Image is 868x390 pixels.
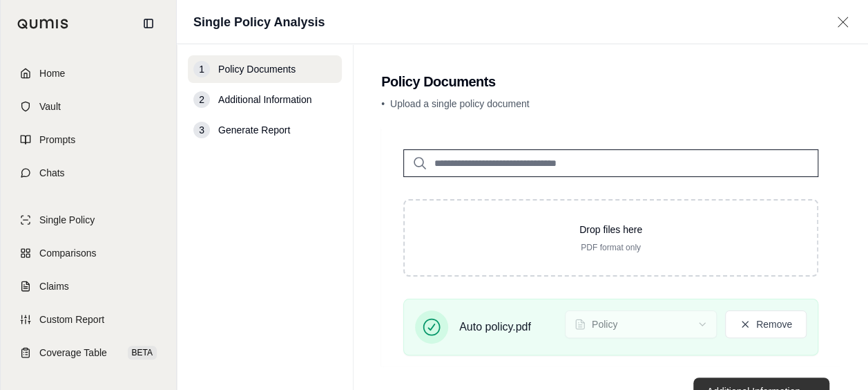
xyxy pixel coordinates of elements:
a: Chats [9,158,168,188]
a: Vault [9,91,168,122]
a: Comparisons [9,238,168,268]
span: • [381,98,385,109]
span: Auto policy.pdf [459,319,531,335]
span: Generate Report [218,123,290,137]
p: Drop files here [427,223,795,236]
span: Coverage Table [39,346,107,360]
img: Qumis Logo [17,19,69,29]
button: Collapse sidebar [137,12,160,35]
a: Custom Report [9,304,168,335]
a: Single Policy [9,205,168,235]
span: Policy Documents [218,62,296,76]
a: Prompts [9,124,168,155]
a: Coverage TableBETA [9,337,168,368]
h2: Policy Documents [381,72,840,91]
a: Home [9,58,168,89]
div: 1 [193,61,210,77]
span: BETA [128,346,157,360]
span: Home [39,66,65,80]
span: Chats [39,166,65,180]
h1: Single Policy Analysis [193,12,325,32]
p: PDF format only [427,242,795,253]
span: Upload a single policy document [390,98,530,109]
span: Vault [39,100,61,113]
span: Additional Information [218,93,311,106]
span: Claims [39,279,69,293]
div: 3 [193,122,210,138]
div: 2 [193,91,210,108]
span: Single Policy [39,213,95,227]
button: Remove [725,310,807,338]
a: Claims [9,271,168,301]
span: Custom Report [39,313,104,326]
span: Comparisons [39,246,96,260]
span: Prompts [39,133,75,147]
